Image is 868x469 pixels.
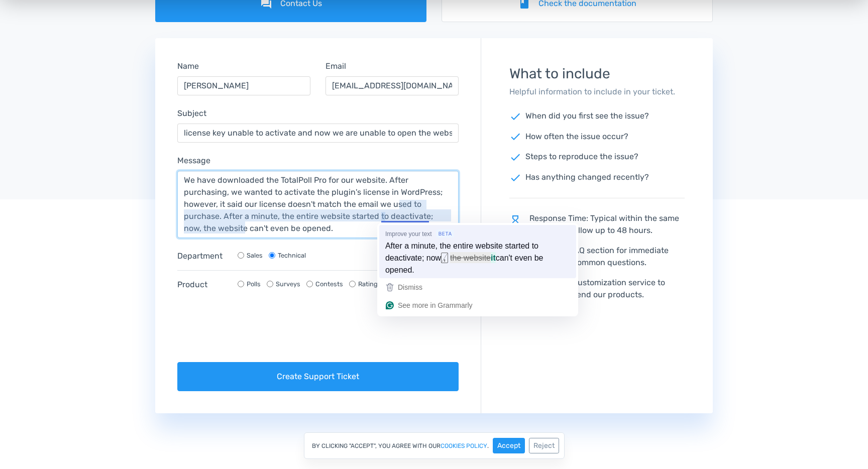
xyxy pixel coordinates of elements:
[247,279,261,289] label: Polls
[177,279,228,291] label: Product
[177,155,210,167] label: Message
[509,131,685,143] p: How often the issue occur?
[177,76,310,95] input: Name...
[177,171,459,238] textarea: To enrich screen reader interactions, please activate Accessibility in Grammarly extension settings
[509,172,521,184] span: check
[177,107,206,120] label: Subject
[509,110,521,123] span: check
[325,76,459,95] input: Email...
[358,279,381,289] label: Ratings
[276,279,300,289] label: Surveys
[304,432,565,459] div: By clicking "Accept", you agree with our .
[509,245,685,269] p: Check the FAQ section for immediate answers to common questions.
[177,250,228,262] label: Department
[177,362,459,391] button: Create Support Ticket
[325,60,346,72] label: Email
[315,279,343,289] label: Contests
[177,124,459,143] input: Subject...
[509,214,521,226] span: hourglass_empty
[509,151,521,163] span: check
[509,171,685,184] p: Has anything changed recently?
[509,131,521,143] span: check
[529,438,559,453] button: Reject
[509,151,685,163] p: Steps to reproduce the issue?
[509,277,685,301] p: We provide customization service to adjust or extend our products.
[493,438,525,453] button: Accept
[509,86,685,98] p: Helpful information to include in your ticket.
[247,251,263,260] label: Sales
[509,212,685,237] p: Response Time: Typical within the same day, please allow up to 48 hours.
[278,251,306,260] label: Technical
[177,311,330,350] iframe: To enrich screen reader interactions, please activate Accessibility in Grammarly extension settings
[509,110,685,123] p: When did you first see the issue?
[509,66,685,82] h3: What to include
[177,60,199,72] label: Name
[441,443,487,449] a: cookies policy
